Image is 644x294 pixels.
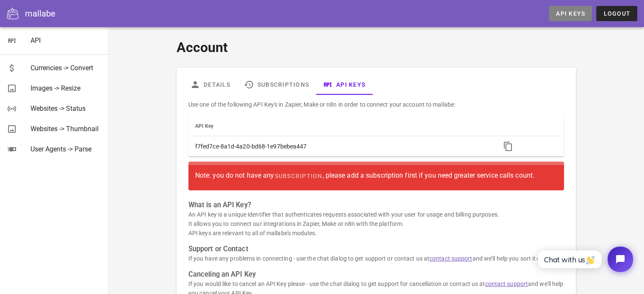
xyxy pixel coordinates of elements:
[316,74,372,95] a: API Keys
[195,123,214,129] span: API Key
[188,201,564,210] h3: What is an API Key?
[188,136,494,157] td: f7fed7ce-8a1d-4a20-bd68-1e97bebea447
[30,125,102,133] div: Websites -> Thumbnail
[195,168,557,184] div: Note: you do not have any , please add a subscription first if you need greater service calls count.
[183,74,237,95] a: Details
[30,36,102,44] div: API
[549,6,592,21] a: API Keys
[188,210,564,238] p: An API key is a unique identifier that authenticates requests associated with your user for usage...
[528,239,640,279] iframe: Tidio Chat
[188,100,564,109] p: Use one of the following API Key's in Zapier, Make or n8n in order to connect your account to mal...
[429,255,473,262] a: contact support
[556,10,585,17] span: API Keys
[188,254,564,263] p: If you have any problems in connecting - use the chat dialog to get support or contact us at and ...
[30,145,102,153] div: User Agents -> Parse
[30,84,102,92] div: Images -> Resize
[485,280,528,287] a: contact support
[177,37,576,58] h1: Account
[274,168,322,184] a: subscription
[188,270,564,279] h3: Canceling an API Key
[25,7,55,20] div: mallabe
[237,74,316,95] a: Subscriptions
[30,104,102,113] div: Websites -> Status
[188,116,494,136] th: API Key: Not sorted. Activate to sort ascending.
[30,64,102,72] div: Currencies -> Convert
[274,173,322,179] span: subscription
[596,6,637,21] button: Logout
[603,10,630,17] span: Logout
[188,245,564,254] h3: Support or Contact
